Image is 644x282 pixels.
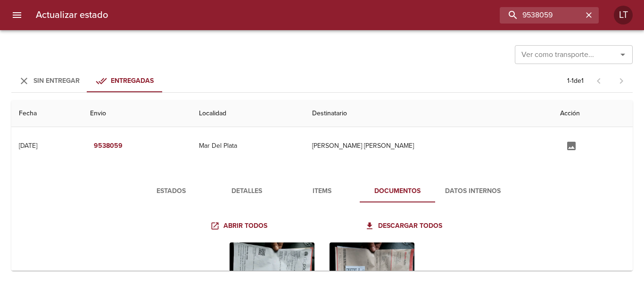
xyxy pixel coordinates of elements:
[191,100,305,127] th: Localidad
[212,220,267,232] span: Abrir todos
[441,185,505,197] span: Datos Internos
[363,218,446,235] a: Descargar todos
[6,4,28,26] button: menu
[560,141,583,149] span: Agregar documentación
[305,127,553,165] td: [PERSON_NAME] [PERSON_NAME]
[365,185,429,197] span: Documentos
[33,77,80,85] span: Sin Entregar
[367,220,442,232] span: Descargar todos
[553,100,633,127] th: Acción
[139,185,203,197] span: Estados
[90,137,126,155] button: 9538059
[290,185,354,197] span: Items
[11,100,83,127] th: Fecha
[500,7,583,24] input: buscar
[616,48,629,61] button: Abrir
[94,140,123,152] em: 9538059
[83,100,191,127] th: Envio
[111,77,154,85] span: Entregadas
[614,6,633,24] div: LT
[11,70,162,92] div: Tabs Envios
[19,142,37,150] div: [DATE]
[305,100,553,127] th: Destinatario
[191,127,305,165] td: Mar Del Plata
[587,76,610,85] span: Pagina anterior
[614,6,633,24] div: Abrir información de usuario
[215,185,279,197] span: Detalles
[133,180,511,202] div: Tabs detalle de guia
[208,218,271,235] a: Abrir todos
[36,8,108,23] h6: Actualizar estado
[610,70,633,92] span: Pagina siguiente
[567,76,584,86] p: 1 - 1 de 1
